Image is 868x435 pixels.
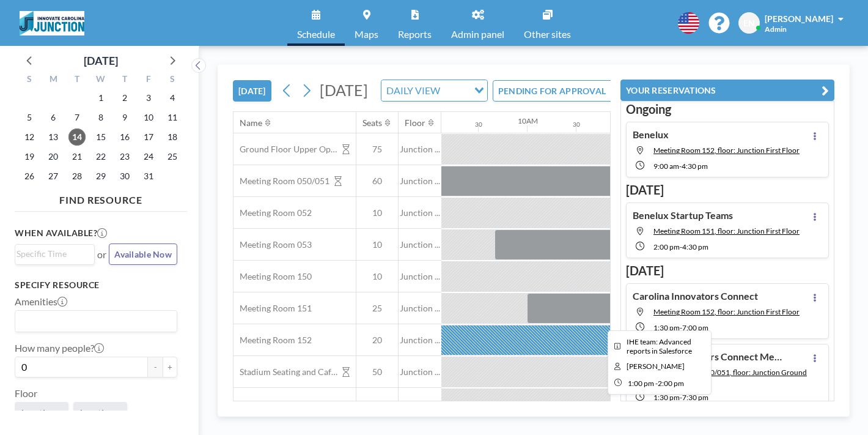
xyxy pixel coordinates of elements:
h3: [DATE] [626,182,829,198]
span: or [97,248,106,261]
span: Junction ... [78,407,122,418]
span: Friday, October 24, 2025 [140,148,157,165]
div: T [112,72,136,88]
input: Search for option [17,247,87,261]
div: S [160,72,184,88]
span: Wednesday, October 1, 2025 [92,89,109,106]
span: Junction ... [399,303,441,314]
div: [DATE] [84,52,118,69]
span: Meeting Room 053 [234,239,312,250]
span: [PERSON_NAME] [765,13,833,24]
h4: FIND RESOURCE [15,189,187,206]
span: Reports [398,29,432,39]
div: Search for option [15,311,177,332]
span: Wednesday, October 15, 2025 [92,128,109,146]
span: Meeting Room 050/051, floor: Junction Ground Floor [653,368,807,386]
span: Meeting Room 152, floor: Junction First Floor [653,146,800,155]
div: 10AM [518,116,538,125]
span: Thursday, October 9, 2025 [116,109,133,126]
button: + [163,357,177,377]
span: Meeting Room 152, floor: Junction First Floor [653,307,800,316]
span: 9:00 AM [653,162,679,171]
span: Thursday, October 16, 2025 [116,128,133,146]
span: Stadium Seating and Cafe area [234,366,337,377]
div: 30 [475,121,482,128]
span: Friday, October 10, 2025 [140,109,157,126]
div: F [136,72,160,88]
h4: Benelux [633,128,669,141]
span: Meeting Room 150 [234,271,312,282]
div: T [65,72,89,88]
span: DAILY VIEW [384,83,443,99]
span: Tuesday, October 7, 2025 [68,109,86,126]
span: Tuesday, October 14, 2025 [68,128,86,146]
span: Junction ... [399,271,441,282]
span: 25 [356,303,398,314]
div: 30 [573,121,580,128]
span: Meeting Room 151 [234,303,312,314]
span: Tuesday, October 21, 2025 [68,148,86,165]
span: Admin panel [451,29,504,39]
span: Maps [355,29,378,39]
span: 10 [356,271,398,282]
span: Junction ... [399,239,441,250]
div: Name [240,117,262,128]
span: Junction ... [20,407,64,418]
button: - [148,357,163,377]
label: Amenities [15,296,67,308]
span: Thursday, October 30, 2025 [116,168,133,185]
span: Junction ... [399,144,441,155]
input: Search for option [444,83,467,99]
span: Meeting Room 050/051 [234,176,329,187]
span: Sunday, October 26, 2025 [21,168,38,185]
label: Floor [15,387,37,400]
span: Friday, October 3, 2025 [140,89,157,106]
button: [DATE] [233,80,271,102]
span: Sunday, October 19, 2025 [21,148,38,165]
span: Wednesday, October 29, 2025 [92,168,109,185]
span: Saturday, October 25, 2025 [164,148,181,165]
span: 10 [356,239,398,250]
div: Floor [405,117,425,128]
span: 1 [356,398,398,409]
div: W [89,72,113,88]
span: Wednesday, October 8, 2025 [92,109,109,126]
span: Monday, October 6, 2025 [45,109,62,126]
span: Saturday, October 18, 2025 [164,128,181,146]
span: Schedule [297,29,335,39]
span: 60 [356,176,398,187]
span: EN [743,18,755,29]
span: 4:30 PM [682,162,708,171]
span: Monday, October 27, 2025 [45,168,62,185]
h4: Benelux Startup Teams [633,209,733,221]
span: Junction ... [399,366,441,377]
span: Junction ... [399,176,441,187]
span: Monday, October 20, 2025 [45,148,62,165]
span: Wednesday, October 22, 2025 [92,148,109,165]
span: Ground Floor Upper Open Area [234,144,337,155]
span: - [680,323,682,332]
span: 4:30 PM [682,242,708,251]
img: organization-logo [20,11,84,35]
h3: [DATE] [626,263,829,278]
span: 2:00 PM [653,242,680,251]
div: M [42,72,65,88]
span: Temporary Meeting Room 118 [234,398,355,409]
span: - [680,393,682,402]
span: 7:30 PM [682,393,708,402]
span: Meeting Room 152 [234,335,312,346]
span: 20 [356,335,398,346]
span: Saturday, October 11, 2025 [164,109,181,126]
span: Meeting Room 052 [234,207,312,218]
span: Admin [765,24,787,34]
span: Available Now [114,249,172,259]
span: Tuesday, October 28, 2025 [68,168,86,185]
button: PENDING FOR APPROVAL [493,80,629,102]
h3: Ongoing [626,102,829,117]
span: Friday, October 31, 2025 [140,168,157,185]
h4: Carolina Innovators Connect [633,290,758,302]
span: Junction ... [399,335,441,346]
button: Available Now [109,244,177,265]
button: YOUR RESERVATIONS [620,80,834,101]
span: [DATE] [320,81,368,99]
